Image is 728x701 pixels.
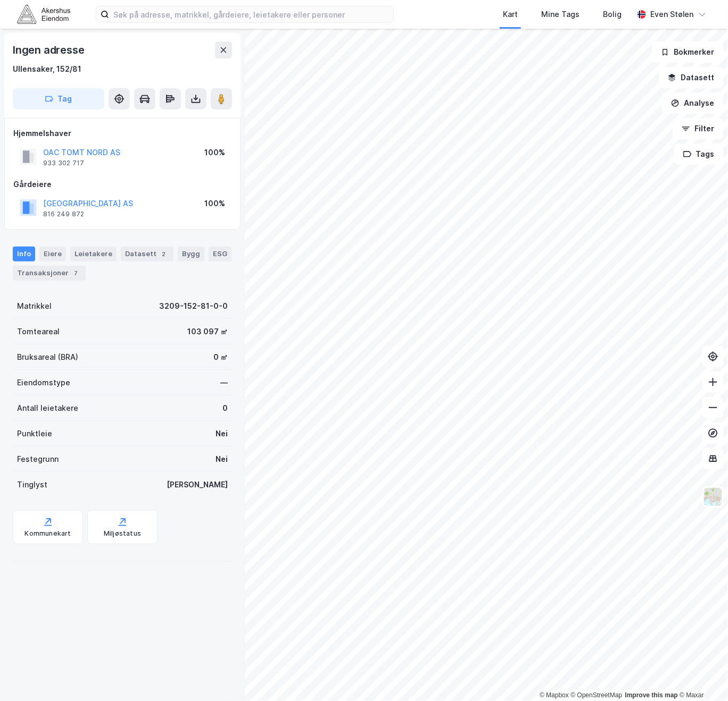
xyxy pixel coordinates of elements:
[13,41,86,58] div: Ingen adresse
[675,650,728,701] div: Kontrollprogram for chat
[659,67,724,88] button: Datasett
[159,249,169,259] div: 2
[71,268,81,278] div: 7
[13,247,35,261] div: Info
[167,478,228,491] div: [PERSON_NAME]
[703,487,723,507] img: Z
[17,325,60,338] div: Tomteareal
[216,427,228,440] div: Nei
[650,8,694,21] div: Even Stølen
[43,210,84,218] div: 816 249 872
[603,8,622,21] div: Bolig
[17,478,47,491] div: Tinglyst
[121,247,173,261] div: Datasett
[652,41,724,63] button: Bokmerker
[662,92,724,114] button: Analyse
[220,376,228,389] div: —
[204,146,225,159] div: 100%
[178,247,204,261] div: Bygg
[675,650,728,701] iframe: Chat Widget
[503,8,518,21] div: Kart
[674,143,724,165] button: Tags
[571,692,623,699] a: OpenStreetMap
[104,529,141,538] div: Miljøstatus
[216,453,228,466] div: Nei
[13,178,231,191] div: Gårdeiere
[43,159,84,167] div: 933 302 717
[187,325,228,338] div: 103 097 ㎡
[109,6,393,22] input: Søk på adresse, matrikkel, gårdeiere, leietakere eller personer
[13,88,104,109] button: Tag
[213,351,228,364] div: 0 ㎡
[540,692,569,699] a: Mapbox
[13,63,81,75] div: Ullensaker, 152/81
[13,266,86,281] div: Transaksjoner
[159,300,228,313] div: 3209-152-81-0-0
[17,427,52,440] div: Punktleie
[17,453,59,466] div: Festegrunn
[70,247,117,261] div: Leietakere
[673,118,724,139] button: Filter
[24,529,71,538] div: Kommunekart
[209,247,231,261] div: ESG
[222,402,228,415] div: 0
[17,300,52,313] div: Matrikkel
[625,692,678,699] a: Improve this map
[17,351,78,364] div: Bruksareal (BRA)
[17,5,70,23] img: akershus-eiendom-logo.9091f326c980b4bce74ccdd9f866810c.svg
[39,247,66,261] div: Eiere
[17,376,70,389] div: Eiendomstype
[541,8,580,21] div: Mine Tags
[204,197,225,210] div: 100%
[13,127,231,140] div: Hjemmelshaver
[17,402,78,415] div: Antall leietakere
